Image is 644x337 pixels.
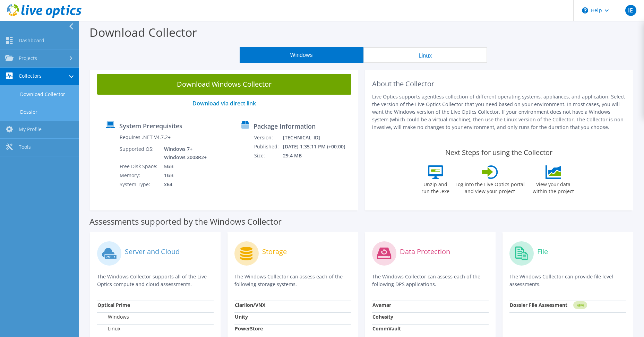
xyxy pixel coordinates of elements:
[455,179,525,195] label: Log into the Live Optics portal and view your project
[254,123,316,130] label: Package Information
[254,151,283,160] td: Size:
[235,313,248,320] strong: Unity
[97,302,130,308] strong: Optical Prime
[372,80,626,88] h2: About the Collector
[97,313,129,320] label: Windows
[372,273,489,288] p: The Windows Collector can assess each of the following DPS applications.
[372,93,626,131] p: Live Optics supports agentless collection of different operating systems, appliances, and applica...
[159,180,208,189] td: x64
[119,171,159,180] td: Memory:
[582,7,588,14] svg: \n
[159,145,208,162] td: Windows 7+ Windows 2008R2+
[576,303,583,307] tspan: NEW!
[89,24,197,40] label: Download Collector
[363,47,487,63] button: Linux
[89,218,282,225] label: Assessments supported by the Windows Collector
[240,47,363,63] button: Windows
[119,162,159,171] td: Free Disk Space:
[119,145,159,162] td: Supported OS:
[445,148,552,157] label: Next Steps for using the Collector
[283,142,354,151] td: [DATE] 1:35:11 PM (+00:00)
[625,5,636,16] span: IE
[283,151,354,160] td: 29.4 MB
[97,273,214,288] p: The Windows Collector supports all of the Live Optics compute and cloud assessments.
[159,162,208,171] td: 5GB
[119,122,182,129] label: System Prerequisites
[509,273,626,288] p: The Windows Collector can provide file level assessments.
[510,302,567,308] strong: Dossier File Assessment
[120,134,171,141] label: Requires .NET V4.7.2+
[192,100,256,107] a: Download via direct link
[254,133,283,142] td: Version:
[119,180,159,189] td: System Type:
[234,273,351,288] p: The Windows Collector can assess each of the following storage systems.
[283,133,354,142] td: [TECHNICAL_ID]
[254,142,283,151] td: Published:
[372,313,393,320] strong: Cohesity
[159,171,208,180] td: 1GB
[400,248,450,255] label: Data Protection
[420,179,452,195] label: Unzip and run the .exe
[97,74,351,95] a: Download Windows Collector
[537,248,548,255] label: File
[529,179,578,195] label: View your data within the project
[262,248,287,255] label: Storage
[372,302,391,308] strong: Avamar
[125,248,180,255] label: Server and Cloud
[235,325,263,332] strong: PowerStore
[372,325,401,332] strong: CommVault
[235,302,265,308] strong: Clariion/VNX
[97,325,120,332] label: Linux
